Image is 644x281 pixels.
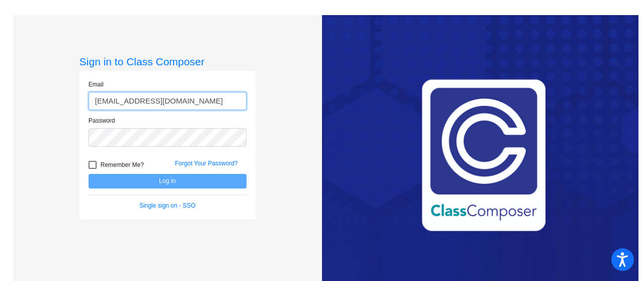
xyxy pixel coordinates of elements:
button: Log In [89,174,247,189]
span: Remember Me? [101,159,144,171]
label: Password [89,116,115,125]
h3: Sign in to Class Composer [79,55,256,68]
a: Forgot Your Password? [175,160,238,167]
a: Single sign on - SSO [139,202,195,209]
label: Email [89,80,104,89]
